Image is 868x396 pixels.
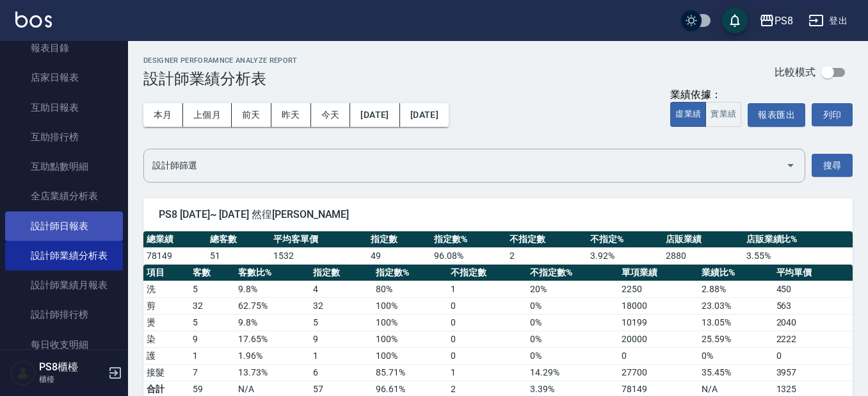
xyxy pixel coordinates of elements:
[39,374,104,385] p: 櫃檯
[143,70,298,88] h3: 設計師業績分析表
[143,364,189,381] td: 接髮
[143,281,189,297] td: 洗
[447,331,527,347] td: 0
[189,331,236,347] td: 9
[367,247,431,264] td: 49
[310,314,373,331] td: 5
[748,103,805,127] button: 報表匯出
[373,265,447,281] th: 指定數%
[780,155,801,176] button: Open
[235,265,310,281] th: 客數比%
[400,103,449,127] button: [DATE]
[587,247,663,264] td: 3.92 %
[431,231,506,248] th: 指定數%
[271,103,311,127] button: 昨天
[5,63,123,92] a: 店家日報表
[775,13,793,29] div: PS8
[527,265,618,281] th: 不指定數%
[143,297,189,314] td: 剪
[618,297,698,314] td: 18000
[310,347,373,364] td: 1
[773,364,853,381] td: 3957
[143,265,189,281] th: 項目
[310,331,373,347] td: 9
[189,314,236,331] td: 5
[812,103,853,126] button: 列印
[232,103,271,127] button: 前天
[373,347,447,364] td: 100 %
[773,331,853,347] td: 2222
[207,231,270,248] th: 總客數
[10,360,36,386] img: Person
[310,364,373,381] td: 6
[670,102,706,127] button: 虛業績
[15,12,52,28] img: Logo
[527,314,618,331] td: 0 %
[722,8,748,33] button: save
[373,281,447,297] td: 80 %
[143,314,189,331] td: 燙
[5,122,123,152] a: 互助排行榜
[39,361,104,374] h5: PS8櫃檯
[698,265,773,281] th: 業績比%
[189,297,236,314] td: 32
[527,281,618,297] td: 20 %
[775,65,816,79] p: 比較模式
[743,247,853,264] td: 3.55 %
[5,241,123,270] a: 設計師業績分析表
[670,88,741,102] div: 業績依據：
[5,152,123,181] a: 互助點數明細
[5,211,123,241] a: 設計師日報表
[447,347,527,364] td: 0
[310,297,373,314] td: 32
[743,231,853,248] th: 店販業績比%
[663,231,743,248] th: 店販業績
[618,265,698,281] th: 單項業績
[698,281,773,297] td: 2.88 %
[698,347,773,364] td: 0 %
[270,231,367,248] th: 平均客單價
[350,103,399,127] button: [DATE]
[705,102,741,127] button: 實業績
[698,364,773,381] td: 35.45 %
[143,331,189,347] td: 染
[183,103,232,127] button: 上個月
[270,247,367,264] td: 1532
[235,314,310,331] td: 9.8 %
[367,231,431,248] th: 指定數
[189,265,236,281] th: 客數
[373,331,447,347] td: 100 %
[235,297,310,314] td: 62.75 %
[698,314,773,331] td: 13.05 %
[143,231,853,265] table: a dense table
[189,281,236,297] td: 5
[143,231,207,248] th: 總業績
[447,314,527,331] td: 0
[527,331,618,347] td: 0 %
[373,297,447,314] td: 100 %
[5,330,123,359] a: 每日收支明細
[618,314,698,331] td: 10199
[207,247,270,264] td: 51
[5,181,123,211] a: 全店業績分析表
[663,247,743,264] td: 2880
[143,347,189,364] td: 護
[447,297,527,314] td: 0
[373,314,447,331] td: 100 %
[5,270,123,300] a: 設計師業績月報表
[773,297,853,314] td: 563
[143,247,207,264] td: 78149
[143,56,298,65] h2: Designer Perforamnce Analyze Report
[587,231,663,248] th: 不指定%
[235,281,310,297] td: 9.8 %
[754,8,798,34] button: PS8
[812,154,853,177] button: 搜尋
[235,331,310,347] td: 17.65 %
[803,9,853,33] button: 登出
[618,281,698,297] td: 2250
[447,265,527,281] th: 不指定數
[527,347,618,364] td: 0 %
[698,331,773,347] td: 25.59 %
[773,347,853,364] td: 0
[5,33,123,63] a: 報表目錄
